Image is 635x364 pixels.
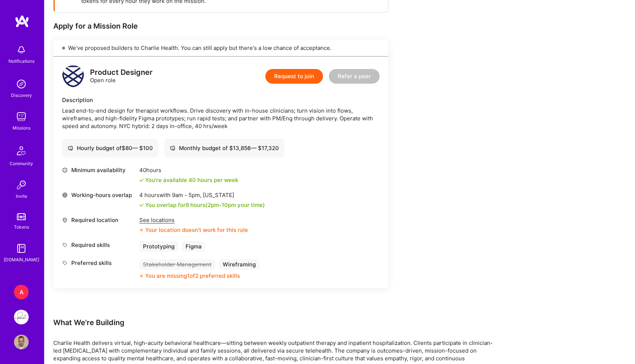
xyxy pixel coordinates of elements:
[171,192,203,199] span: 9am - 5pm ,
[139,178,144,182] i: icon Check
[139,274,144,278] i: icon CloseOrange
[62,107,380,130] div: Lead end-to-end design for therapist workflows. Drive discovery with in-house clinicians; turn vi...
[139,176,238,184] div: You're available 40 hours per week
[16,192,27,200] div: Invite
[12,310,31,324] a: Pearl: Product Team
[62,259,136,267] div: Preferred skills
[62,241,136,249] div: Required skills
[10,160,33,167] div: Community
[62,96,380,104] div: Description
[62,217,68,223] i: icon Location
[14,77,29,91] img: discovery
[53,318,494,327] div: What We're Building
[14,241,29,256] img: guide book
[139,228,144,232] i: icon CloseOrange
[53,21,388,31] div: Apply for a Mission Role
[12,142,30,160] img: Community
[145,201,265,209] div: You overlap for 8 hours ( your time)
[329,69,380,84] button: Refer a peer
[139,191,265,199] div: 4 hours with [US_STATE]
[208,201,236,208] span: 2pm - 10pm
[139,216,248,224] div: See locations
[170,145,175,151] i: icon Cash
[62,167,68,173] i: icon Clock
[14,109,29,124] img: teamwork
[14,310,29,324] img: Pearl: Product Team
[182,241,205,252] div: Figma
[62,242,68,248] i: icon Tag
[68,145,73,151] i: icon Cash
[53,40,388,57] div: We've proposed builders to Charlie Health. You can still apply but there's a low chance of accept...
[90,69,153,84] div: Open role
[139,241,178,252] div: Prototyping
[62,192,68,198] i: icon World
[62,65,84,87] img: logo
[8,57,35,65] div: Notifications
[170,144,279,152] div: Monthly budget of $ 13,856 — $ 17,320
[15,15,29,28] img: logo
[14,285,29,299] div: A
[139,166,238,174] div: 40 hours
[12,335,31,349] a: User Avatar
[11,91,32,99] div: Discovery
[17,213,26,220] img: tokens
[62,260,68,266] i: icon Tag
[12,124,31,132] div: Missions
[139,226,248,234] div: Your location doesn’t work for this role
[90,69,153,76] div: Product Designer
[145,272,240,280] div: You are missing 1 of 2 preferred skills
[62,191,136,199] div: Working-hours overlap
[14,335,29,349] img: User Avatar
[139,203,144,207] i: icon Check
[62,166,136,174] div: Minimum availability
[139,259,215,270] div: Stakeholder Management
[14,43,29,57] img: bell
[219,259,259,270] div: Wireframing
[14,223,29,231] div: Tokens
[4,256,39,263] div: [DOMAIN_NAME]
[68,144,153,152] div: Hourly budget of $ 80 — $ 100
[14,178,29,192] img: Invite
[12,285,31,299] a: A
[265,69,323,84] button: Request to join
[62,216,136,224] div: Required location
